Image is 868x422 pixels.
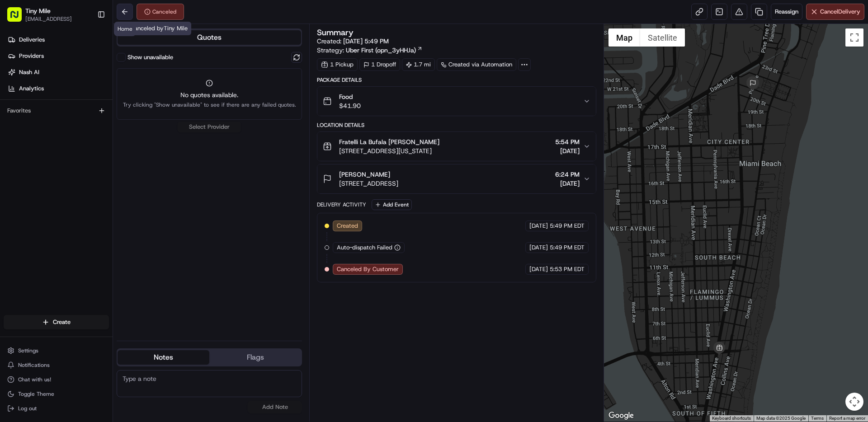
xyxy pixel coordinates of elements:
a: Uber First (opn_3yHHJa) [346,46,423,55]
span: Reassign [775,8,798,16]
span: [DATE] [529,265,548,273]
span: Map data ©2025 Google [756,416,806,421]
span: 5:54 PM [555,137,580,146]
button: Notifications [4,359,109,371]
div: Location Details [317,122,596,129]
button: Show street map [609,28,640,47]
div: Delivery Activity [317,201,366,208]
div: 1 Dropoff [359,58,400,71]
div: 1 Pickup [317,58,358,71]
a: Analytics [4,81,113,96]
a: Powered byPylon [64,153,109,160]
input: Clear [24,58,149,68]
span: Cancel Delivery [820,8,860,16]
img: Nash [9,9,27,27]
button: CancelDelivery [806,4,864,20]
span: [DATE] 5:49 PM [343,37,389,45]
button: Flags [209,350,301,365]
button: Food$41.90 [317,87,595,116]
span: [PERSON_NAME] [339,170,390,179]
span: Canceled By Customer [337,265,399,273]
button: Quotes [118,30,301,45]
span: 6:24 PM [555,170,580,179]
div: Home [114,22,136,36]
a: Nash AI [4,65,113,80]
span: 5:53 PM EDT [550,265,585,273]
span: No quotes available. [123,90,296,99]
button: Keyboard shortcuts [712,415,751,422]
span: Chat with us! [18,376,51,383]
button: Start new chat [154,89,165,100]
button: Create [4,315,109,329]
a: Open this area in Google Maps (opens a new window) [606,410,636,422]
span: Created: [317,37,389,46]
span: $41.90 [339,101,361,110]
span: Pylon [90,153,109,160]
span: Settings [18,347,38,354]
img: Google [606,410,636,422]
span: [STREET_ADDRESS] [339,179,398,188]
span: Deliveries [19,36,45,44]
span: Uber First (opn_3yHHJa) [346,46,416,55]
button: Chat with us! [4,373,109,386]
button: Toggle Theme [4,388,109,400]
span: Log out [18,405,37,412]
span: Knowledge Base [18,131,69,140]
button: Canceled [137,4,184,20]
span: Created [337,222,358,230]
button: Add Event [372,199,412,210]
a: Created via Automation [437,58,516,71]
a: 💻API Documentation [73,127,149,144]
span: Toggle Theme [18,390,54,398]
a: Deliveries [4,33,113,47]
span: Create [53,318,71,326]
span: Nash AI [19,68,39,76]
a: Terms (opens in new tab) [811,416,824,421]
span: 5:49 PM EDT [550,222,585,230]
span: [DATE] [555,179,580,188]
a: 📗Knowledge Base [5,127,73,144]
div: We're available if you need us! [31,95,114,103]
div: Strategy: [317,46,423,55]
div: Package Details [317,76,596,84]
span: Analytics [19,84,44,93]
div: 📗 [9,132,16,139]
img: 1736555255976-a54dd68f-1ca7-489b-9aae-adbdc363a1c4 [9,86,25,103]
button: Reassign [771,4,802,20]
span: 5:49 PM EDT [550,244,585,252]
div: Favorites [4,103,109,118]
button: Show satellite imagery [640,28,685,47]
span: Canceled by Tiny Mile [130,24,188,32]
button: Settings [4,344,109,357]
span: Try clicking "Show unavailable" to see if there are any failed quotes. [123,101,296,108]
span: [STREET_ADDRESS][US_STATE] [339,146,439,155]
span: Providers [19,52,44,60]
button: Tiny Mile[EMAIL_ADDRESS] [4,4,94,25]
h3: Summary [317,28,354,37]
span: [DATE] [529,222,548,230]
button: [PERSON_NAME][STREET_ADDRESS]6:24 PM[DATE] [317,164,595,193]
span: Food [339,92,361,101]
span: Fratelli La Bufala [PERSON_NAME] [339,137,439,146]
button: Notes [118,350,209,365]
button: Map camera controls [845,393,863,411]
label: Show unavailable [127,53,173,61]
a: Report a map error [829,416,865,421]
p: Welcome 👋 [9,36,165,51]
div: Start new chat [31,86,148,95]
button: Fratelli La Bufala [PERSON_NAME][STREET_ADDRESS][US_STATE]5:54 PM[DATE] [317,132,595,161]
span: API Documentation [85,131,145,140]
div: 1.7 mi [402,58,435,71]
button: [EMAIL_ADDRESS] [25,15,72,23]
span: Notifications [18,361,50,369]
button: Tiny Mile [25,6,51,15]
button: Toggle fullscreen view [845,28,863,47]
span: [DATE] [529,244,548,252]
button: Log out [4,402,109,415]
div: 💻 [76,132,84,139]
a: Providers [4,49,113,63]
